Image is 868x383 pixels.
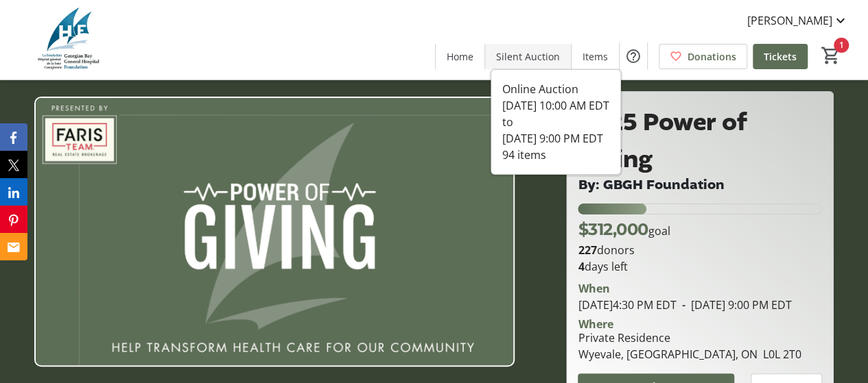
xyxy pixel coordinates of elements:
span: [DATE] 4:30 PM EDT [578,297,676,312]
span: - [676,297,690,312]
div: [DATE] 9:00 PM EDT [502,130,609,147]
img: Campaign CTA Media Photo [34,97,515,367]
button: [PERSON_NAME] [736,10,860,32]
button: Help [620,42,647,70]
div: 28.040064102564106% of fundraising goal reached [578,203,822,214]
span: [PERSON_NAME] [747,12,832,29]
button: Cart [819,43,843,68]
span: $312,000 [578,219,648,239]
div: 94 items [502,147,609,163]
span: 4 [578,259,584,274]
span: Tickets [764,49,797,64]
span: Silent Auction [496,49,560,64]
div: Online Auction [502,81,609,97]
img: Georgian Bay General Hospital Foundation's Logo [8,5,130,74]
div: When [578,280,609,297]
a: Donations [659,44,747,69]
span: [DATE] 9:00 PM EDT [676,297,791,312]
b: 227 [578,243,596,258]
span: Donations [688,49,736,64]
div: to [502,114,609,130]
p: goal [578,217,670,242]
p: days left [578,258,822,275]
span: 2025 Power of Giving [578,106,747,176]
a: Items [572,44,619,69]
a: Silent Auction [485,44,571,69]
span: Items [583,49,608,64]
div: Wyevale, [GEOGRAPHIC_DATA], ON L0L 2T0 [578,346,801,362]
p: donors [578,242,822,258]
a: Home [436,44,484,69]
div: [DATE] 10:00 AM EDT [502,97,609,114]
span: By: GBGH Foundation [578,175,724,194]
div: Private Residence [578,330,801,346]
a: Tickets [753,44,808,69]
div: Where [578,319,613,330]
span: Home [447,49,473,64]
